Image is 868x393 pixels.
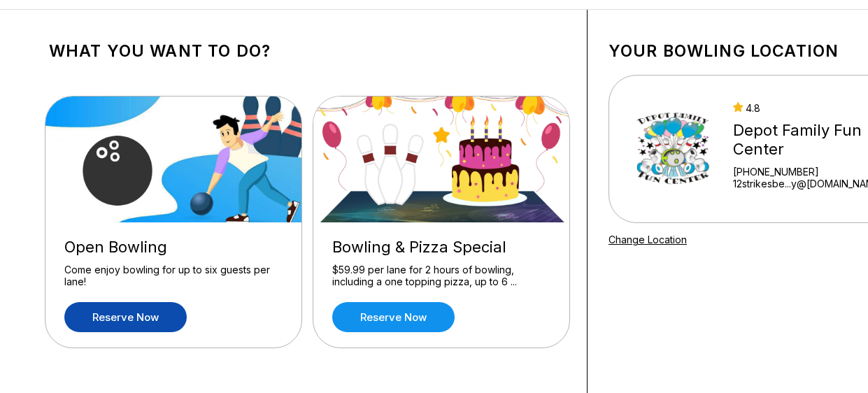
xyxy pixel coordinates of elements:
img: Bowling & Pizza Special [313,97,571,222]
img: Open Bowling [45,97,303,222]
img: Depot Family Fun Center [627,97,720,201]
a: Change Location [609,234,687,245]
div: $59.99 per lane for 2 hours of bowling, including a one topping pizza, up to 6 ... [332,264,550,288]
div: Open Bowling [64,238,283,257]
a: Reserve now [332,302,455,332]
h1: What you want to do? [49,41,566,61]
a: Reserve now [64,302,187,332]
div: Bowling & Pizza Special [332,238,550,257]
div: Come enjoy bowling for up to six guests per lane! [64,264,283,288]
